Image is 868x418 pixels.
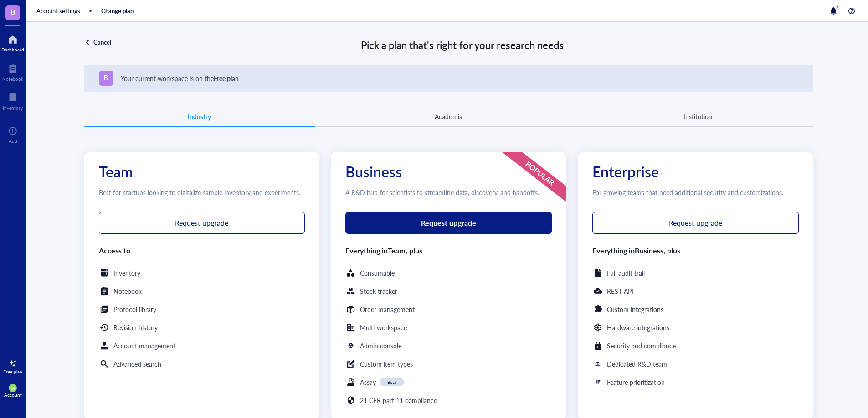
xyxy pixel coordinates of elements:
div: Dedicated R&D team [607,359,667,369]
div: Access to [99,245,305,257]
div: Team [99,166,305,176]
div: Account [4,392,22,398]
div: Protocol library [113,304,156,314]
div: Notebook [113,286,142,296]
img: Popular banner [502,152,566,202]
div: Inventory [3,105,23,111]
b: Team [388,245,405,256]
div: Stock tracker [360,286,397,296]
div: Admin console [360,341,401,351]
div: Change plan [101,7,134,15]
div: Business [345,166,552,176]
div: Pick a plan that's right for your research needs [112,36,813,54]
div: Full audit trail [607,268,645,278]
div: Free plan [3,369,22,374]
div: Beta [387,379,396,385]
div: Your current workspace is on the [121,73,239,83]
a: Dashboard [1,32,24,52]
div: Add [9,138,17,144]
div: Custom integrations [607,304,663,314]
a: Notebook [2,61,23,81]
div: Custom item types [360,359,413,369]
div: A R&D hub for scientists to streamline data, discovery, and handoffs. [345,187,552,197]
span: B [103,71,108,83]
div: Multi-workspace [360,322,407,332]
div: Notebook [2,76,23,81]
div: For growing teams that need additional security and customizations. [592,187,799,197]
div: Best for startups looking to digitalize sample inventory and experiments. [99,187,305,197]
button: Request upgrade [99,212,305,234]
div: Everything in , plus [592,245,799,257]
div: Feature prioritization [607,377,665,387]
div: Dashboard [1,47,24,52]
div: Everything in , plus [345,245,552,257]
span: Request upgrade [175,219,228,227]
b: Free plan [214,74,239,83]
div: Institution [683,111,712,121]
div: Order management [360,304,415,314]
span: B [10,6,15,17]
div: Security and compliance [607,341,676,351]
div: Cancel [93,38,111,46]
div: Revision history [113,322,158,332]
a: Inventory [3,91,23,111]
div: Industry [188,111,211,121]
b: Business [635,245,663,256]
div: Consumable [360,268,395,278]
div: Enterprise [592,166,799,176]
div: Academia [435,111,462,121]
div: REST API [607,286,633,296]
div: Assay [360,377,376,387]
div: Advanced search [113,359,161,369]
div: Inventory [113,268,140,278]
span: Request upgrade [669,219,722,227]
button: Request upgrade [592,212,799,234]
div: Account management [113,341,175,351]
a: Cancel [84,38,112,46]
span: Request upgrade [421,219,476,227]
div: 21 CFR part 11 compliance [360,395,437,405]
button: Request upgrade [345,212,552,234]
div: Hardware integrations [607,322,669,332]
a: Account settings [36,7,80,15]
span: IA [10,385,15,391]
